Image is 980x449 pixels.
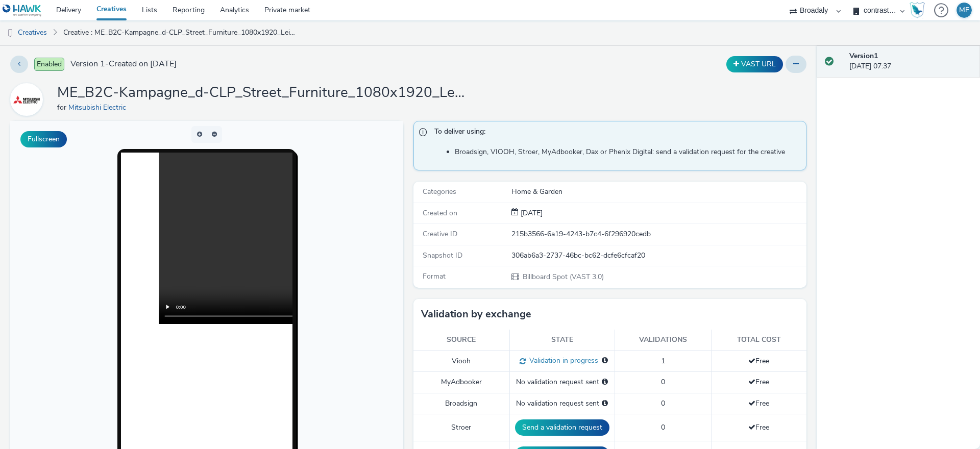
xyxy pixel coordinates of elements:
[724,56,786,72] div: Duplicate the creative as a VAST URL
[661,398,665,408] span: 0
[615,330,711,351] th: Validations
[849,51,972,72] div: [DATE] 07:37
[12,85,41,114] img: Mitsubishi Electric
[910,2,929,18] a: Hawk Academy
[726,56,783,72] button: VAST URL
[413,351,509,372] td: Viooh
[526,356,598,365] span: Validation in progress
[423,251,462,260] span: Snapshot ID
[661,422,665,432] span: 0
[519,208,543,218] div: Creation 06 October 2025, 07:37
[455,147,801,157] li: Broadsign, VIOOH, Stroer, MyAdbooker, Dax or Phenix Digital: send a validation request for the cr...
[511,229,805,239] div: 215b3566-6a19-4243-b7c4-6f296920cedb
[711,330,806,351] th: Total cost
[509,330,615,351] th: State
[748,398,769,408] span: Free
[423,208,457,218] span: Created on
[421,307,531,322] h3: Validation by exchange
[511,251,805,261] div: 306ab6a3-2737-46bc-bc62-dcfe6cfcaf20
[57,83,465,103] h1: ME_B2C-Kampagne_d-CLP_Street_Furniture_1080x1920_Leichte_Animation
[511,187,805,197] div: Home & Garden
[515,419,609,436] button: Send a validation request
[3,4,42,17] img: undefined Logo
[423,229,457,239] span: Creative ID
[748,356,769,366] span: Free
[519,208,543,218] span: [DATE]
[68,103,130,112] a: Mitsubishi Electric
[413,414,509,441] td: Stroer
[70,58,177,70] span: Version 1 - Created on [DATE]
[748,422,769,432] span: Free
[910,2,925,18] img: Hawk Academy
[5,28,15,38] img: dooh
[413,393,509,414] td: Broadsign
[423,271,446,281] span: Format
[748,377,769,387] span: Free
[849,51,878,61] strong: Version 1
[602,398,608,409] div: Please select a deal below and click on Send to send a validation request to Broadsign.
[413,330,509,351] th: Source
[522,272,604,282] span: Billboard Spot (VAST 3.0)
[58,20,303,45] a: Creative : ME_B2C-Kampagne_d-CLP_Street_Furniture_1080x1920_Leichte_Animation
[602,377,608,387] div: Please select a deal below and click on Send to send a validation request to MyAdbooker.
[34,58,64,71] span: Enabled
[515,377,609,387] div: No validation request sent
[661,377,665,387] span: 0
[413,372,509,393] td: MyAdbooker
[661,356,665,366] span: 1
[10,94,47,104] a: Mitsubishi Electric
[57,103,68,112] span: for
[20,131,67,147] button: Fullscreen
[959,3,969,18] div: MF
[515,398,609,409] div: No validation request sent
[434,127,796,140] span: To deliver using:
[423,187,456,196] span: Categories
